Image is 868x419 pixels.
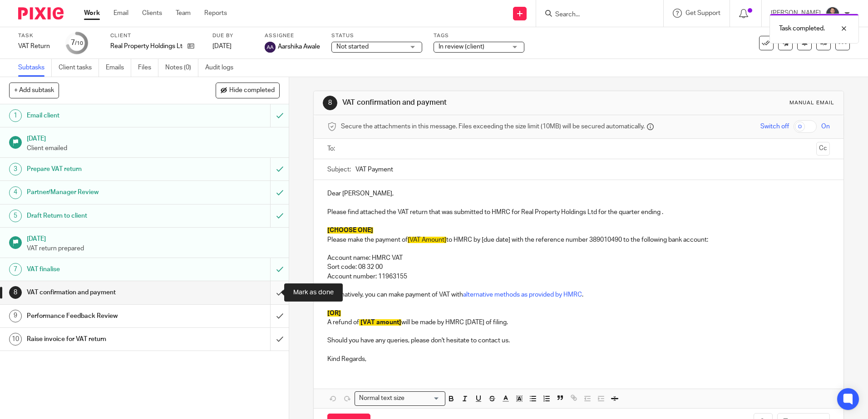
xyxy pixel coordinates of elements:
div: 7 [71,38,83,48]
a: Work [84,9,100,18]
h1: [DATE] [27,132,280,143]
p: Alternatively, you can make payment of VAT with . [327,290,829,299]
h1: Performance Feedback Review [27,309,183,323]
div: 8 [323,96,337,110]
p: Dear [PERSON_NAME], [327,189,829,198]
span: [DATE] [212,43,232,49]
span: [CHOOSE ONE] [327,227,373,234]
div: 5 [9,209,22,222]
span: Secure the attachments in this message. Files exceeding the size limit (10MB) will be secured aut... [341,122,645,131]
label: Subject: [327,165,351,174]
a: Clients [142,9,162,18]
span: Not started [336,44,369,50]
a: Team [176,9,191,18]
div: 9 [9,310,22,322]
h1: [DATE] [27,232,280,244]
p: A refund of will be made by HMRC [DATE] of filing. [327,318,829,327]
p: Please make the payment of to HMRC by [due date] with the reference number 389010490 to the follo... [327,235,829,244]
label: Task [18,32,54,39]
label: Due by [212,32,253,39]
div: Search for option [355,391,445,405]
div: 10 [9,333,22,346]
p: Client emailed [27,144,280,153]
label: To: [327,144,337,153]
button: Hide completed [216,83,280,98]
img: svg%3E [265,42,276,53]
h1: Email client [27,109,183,122]
a: Audit logs [205,59,240,77]
a: Client tasks [59,59,99,77]
small: /10 [75,41,83,46]
p: Real Property Holdings Ltd [110,42,183,51]
h1: Partner/Manager Review [27,185,183,199]
img: Pixie [18,7,64,19]
div: 4 [9,186,22,199]
p: Account number: 11963155 [327,272,829,281]
span: [VAT Amount] [408,237,446,243]
p: Task completed. [779,24,825,33]
div: 7 [9,263,22,276]
div: VAT Return [18,42,54,51]
a: Subtasks [18,59,52,77]
div: 3 [9,163,22,175]
a: Notes (0) [165,59,198,77]
div: 8 [9,286,22,299]
span: Aarshika Awale [278,42,320,51]
p: VAT return prepared [27,244,280,253]
p: Sort code: 08 32 00 [327,263,829,272]
h1: Raise invoice for VAT return [27,332,183,346]
h1: VAT finalise [27,263,183,276]
a: Emails [106,59,131,77]
span: [VAT amount] [360,319,401,326]
img: My%20Photo.jpg [825,6,840,21]
label: Assignee [265,32,320,39]
h1: VAT confirmation and payment [27,286,183,299]
span: Hide completed [229,87,275,94]
p: Account name: HMRC VAT [327,253,829,263]
p: Should you have any queries, please don't hesitate to contact us. [327,336,829,345]
button: Cc [816,142,830,156]
label: Client [110,32,201,39]
label: Status [331,32,422,39]
h1: Draft Return to client [27,209,183,223]
p: Please find attached the VAT return that was submitted to HMRC for Real Property Holdings Ltd for... [327,208,829,217]
a: Reports [204,9,227,18]
span: [OR] [327,310,341,317]
a: alternative methods as provided by HMRC [463,292,582,298]
a: Files [138,59,158,77]
p: Kind Regards, [327,355,829,364]
div: Manual email [789,99,834,107]
span: Switch off [760,122,789,131]
a: Email [113,9,128,18]
h1: Prepare VAT return [27,162,183,176]
div: 1 [9,109,22,122]
span: Normal text size [357,394,406,403]
button: + Add subtask [9,83,59,98]
h1: VAT confirmation and payment [342,98,598,107]
span: In review (client) [439,44,484,50]
label: Tags [434,32,524,39]
span: On [821,122,830,131]
input: Search for option [407,394,440,403]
